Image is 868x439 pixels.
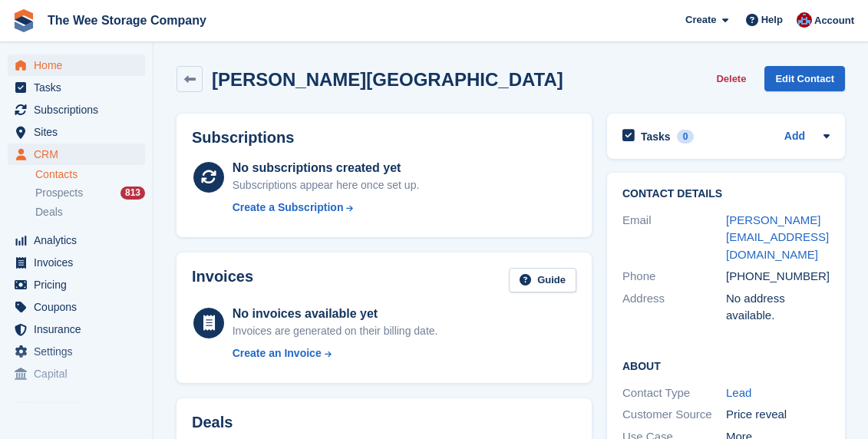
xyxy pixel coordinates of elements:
[726,290,830,325] div: No address available.
[233,159,420,177] div: No subscriptions created yet
[34,341,126,362] span: Settings
[509,268,576,293] a: Guide
[726,406,830,424] div: Price reveal
[34,229,126,251] span: Analytics
[34,252,126,273] span: Invoices
[726,213,829,261] a: [PERSON_NAME][EMAIL_ADDRESS][DOMAIN_NAME]
[34,121,126,143] span: Sites
[761,12,783,28] span: Help
[8,341,145,362] a: menu
[192,268,253,293] h2: Invoices
[622,212,726,264] div: Email
[233,323,438,339] div: Invoices are generated on their billing date.
[41,8,213,33] a: The Wee Storage Company
[233,345,322,361] div: Create an Invoice
[192,414,233,431] h2: Deals
[34,274,126,295] span: Pricing
[34,363,126,385] span: Capital
[622,268,726,286] div: Phone
[8,363,145,385] a: menu
[8,99,145,120] a: menu
[233,200,420,216] a: Create a Subscription
[34,144,126,165] span: CRM
[34,319,126,340] span: Insurance
[622,290,726,325] div: Address
[12,9,35,32] img: stora-icon-8386f47178a22dfd0bd8f6a31ec36ba5ce8667c1dd55bd0f319d3a0aa187defe.svg
[797,12,812,28] img: Scott Ritchie
[622,188,830,200] h2: Contact Details
[8,252,145,273] a: menu
[685,12,716,28] span: Create
[35,167,145,182] a: Contacts
[14,398,153,413] span: Storefront
[677,130,695,144] div: 0
[622,406,726,424] div: Customer Source
[35,185,145,201] a: Prospects 813
[8,229,145,251] a: menu
[120,186,145,200] div: 813
[8,296,145,318] a: menu
[35,186,83,200] span: Prospects
[8,54,145,76] a: menu
[34,99,126,120] span: Subscriptions
[710,66,752,91] button: Delete
[8,319,145,340] a: menu
[35,204,145,220] a: Deals
[726,268,830,286] div: [PHONE_NUMBER]
[35,205,63,219] span: Deals
[34,77,126,98] span: Tasks
[233,345,438,361] a: Create an Invoice
[34,54,126,76] span: Home
[8,274,145,295] a: menu
[233,305,438,323] div: No invoices available yet
[622,385,726,402] div: Contact Type
[726,386,751,399] a: Lead
[8,77,145,98] a: menu
[233,177,420,193] div: Subscriptions appear here once set up.
[34,296,126,318] span: Coupons
[622,358,830,373] h2: About
[212,69,563,90] h2: [PERSON_NAME][GEOGRAPHIC_DATA]
[192,129,576,147] h2: Subscriptions
[764,66,845,91] a: Edit Contact
[233,200,344,216] div: Create a Subscription
[8,144,145,165] a: menu
[8,121,145,143] a: menu
[641,130,671,144] h2: Tasks
[814,13,854,28] span: Account
[784,128,805,146] a: Add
